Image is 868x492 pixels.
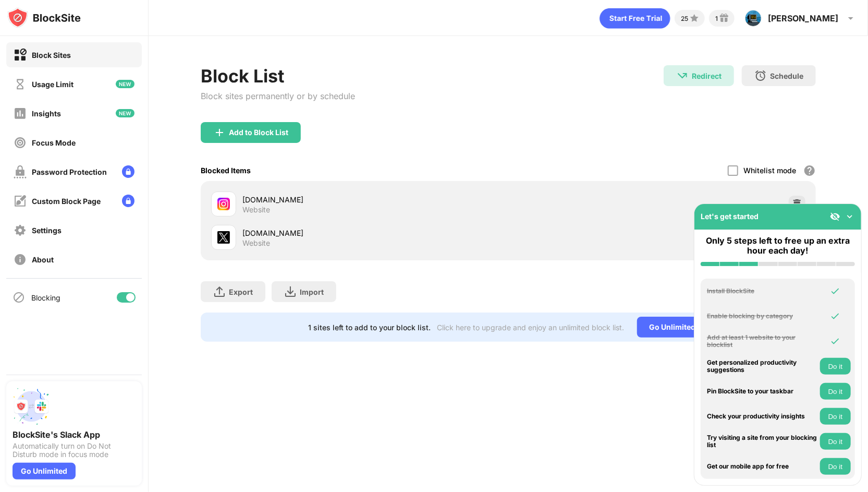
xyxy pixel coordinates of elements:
div: Insights [32,109,61,118]
img: eye-not-visible.svg [830,211,840,222]
div: Go Unlimited [13,463,76,479]
img: new-icon.svg [116,109,135,117]
div: Export [229,287,253,296]
button: Do it [820,358,851,375]
div: Block List [201,65,355,87]
img: reward-small.svg [718,12,730,25]
div: 1 [715,15,718,22]
div: Let's get started [701,212,759,221]
div: Add to Block List [229,128,288,137]
div: Website [242,238,270,248]
img: focus-off.svg [14,136,27,149]
div: Redirect [692,71,722,80]
div: Check your productivity insights [707,413,817,420]
img: omni-check.svg [830,336,840,346]
img: favicons [217,198,230,210]
div: Get personalized productivity suggestions [707,359,817,374]
div: Pin BlockSite to your taskbar [707,388,817,395]
img: block-on.svg [14,49,27,62]
div: Blocking [31,293,60,302]
button: Do it [820,383,851,400]
img: logo-blocksite.svg [7,7,81,28]
div: Website [242,205,270,214]
button: Do it [820,458,851,475]
div: Install BlockSite [707,287,817,295]
div: Try visiting a site from your blocking list [707,434,817,449]
div: Block sites permanently or by schedule [201,91,355,101]
div: Click here to upgrade and enjoy an unlimited block list. [437,323,625,332]
img: ACg8ocKhLZTluANqm7TNrUh1sHrrNtwyf0ZjMNLZ7DeiwhaLU9D6scCwuQ=s96-c [745,10,762,27]
div: 25 [681,15,688,22]
div: Get our mobile app for free [707,463,817,470]
div: Blocked Items [201,166,251,175]
div: Schedule [770,71,803,80]
img: omni-setup-toggle.svg [845,211,855,222]
div: [PERSON_NAME] [768,13,838,23]
img: settings-off.svg [14,224,27,237]
div: Custom Block Page [32,197,101,206]
img: time-usage-off.svg [14,78,27,91]
div: About [32,255,54,264]
div: Automatically turn on Do Not Disturb mode in focus mode [13,442,136,459]
img: lock-menu.svg [122,165,135,178]
img: new-icon.svg [116,80,135,88]
img: favicons [217,231,230,244]
img: password-protection-off.svg [14,165,27,178]
div: Block Sites [32,51,71,59]
div: Focus Mode [32,138,76,147]
img: about-off.svg [14,253,27,266]
img: blocking-icon.svg [13,291,25,304]
div: 1 sites left to add to your block list. [309,323,431,332]
div: Add at least 1 website to your blocklist [707,334,817,349]
img: points-small.svg [688,12,701,25]
div: Settings [32,226,62,235]
div: BlockSite's Slack App [13,429,136,440]
div: animation [600,8,670,29]
div: Whitelist mode [743,166,796,175]
img: push-slack.svg [13,388,50,425]
img: lock-menu.svg [122,195,135,207]
img: insights-off.svg [14,107,27,120]
div: Only 5 steps left to free up an extra hour each day! [701,236,855,256]
div: Go Unlimited [637,317,708,338]
div: Usage Limit [32,80,74,89]
img: customize-block-page-off.svg [14,195,27,208]
img: omni-check.svg [830,311,840,321]
button: Do it [820,408,851,425]
div: Enable blocking by category [707,313,817,320]
div: [DOMAIN_NAME] [242,194,508,205]
div: Import [300,287,324,296]
div: [DOMAIN_NAME] [242,227,508,238]
div: Password Protection [32,167,107,176]
button: Do it [820,433,851,450]
img: omni-check.svg [830,286,840,296]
